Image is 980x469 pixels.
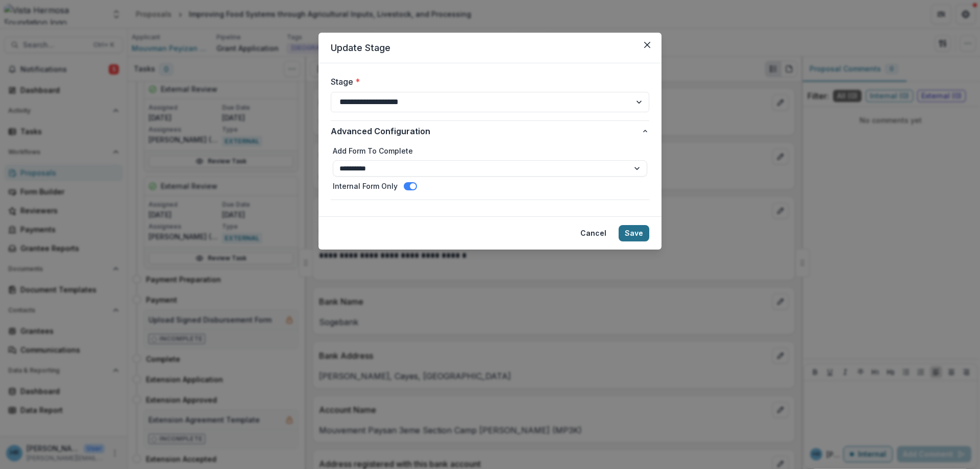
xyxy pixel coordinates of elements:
[574,225,612,241] button: Cancel
[331,125,641,137] span: Advanced Configuration
[318,33,661,63] header: Update Stage
[331,76,643,88] label: Stage
[333,145,647,156] label: Add Form To Complete
[619,225,649,241] button: Save
[333,181,398,191] label: Internal Form Only
[639,37,655,53] button: Close
[331,121,649,141] button: Advanced Configuration
[331,141,649,200] div: Advanced Configuration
